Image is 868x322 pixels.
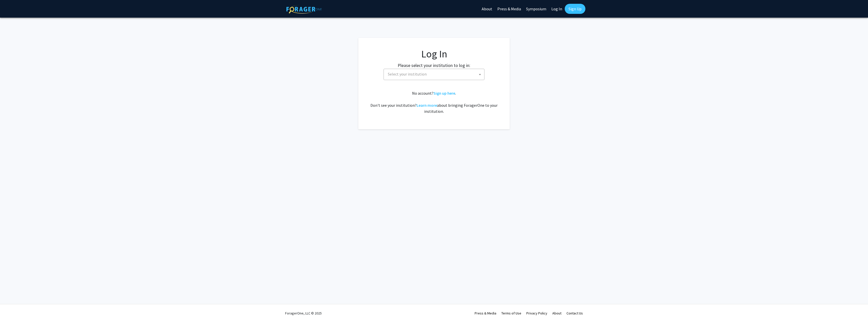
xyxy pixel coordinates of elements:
[384,69,484,80] span: Select your institution
[501,311,521,315] a: Terms of Use
[565,4,585,14] a: Sign Up
[433,91,455,96] a: Sign up here
[552,311,561,315] a: About
[286,5,322,14] img: ForagerOne Logo
[368,90,500,114] div: No account? . Don't see your institution? about bringing ForagerOne to your institution.
[368,48,500,60] h1: Log In
[386,69,484,79] span: Select your institution
[388,71,427,77] span: Select your institution
[417,103,437,108] a: Learn more about bringing ForagerOne to your institution
[285,304,322,322] div: ForagerOne, LLC © 2025
[526,311,547,315] a: Privacy Policy
[475,311,496,315] a: Press & Media
[398,62,470,69] label: Please select your institution to log in:
[566,311,583,315] a: Contact Us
